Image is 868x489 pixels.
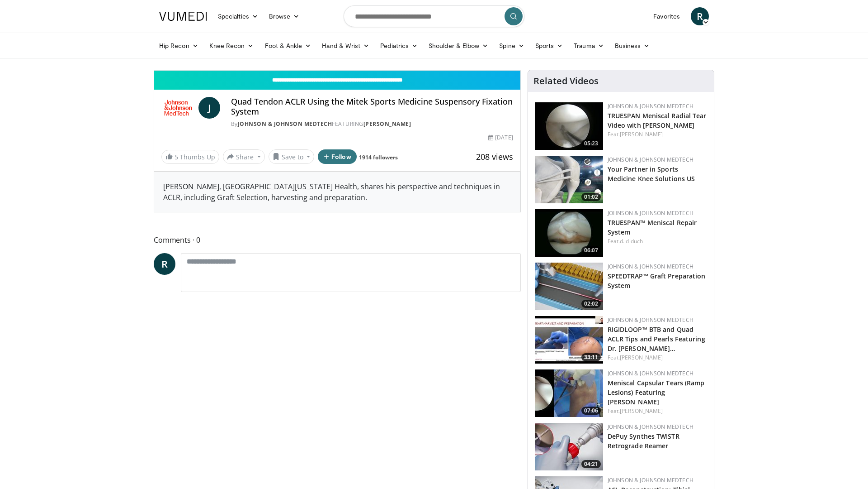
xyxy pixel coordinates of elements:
[269,149,315,164] button: Save to
[238,120,332,128] a: Johnson & Johnson MedTech
[212,7,264,25] a: Specialties
[608,111,707,129] a: TRUESPAN Meniscal Radial Tear Video with [PERSON_NAME]
[535,263,603,310] img: a46a2fe1-2704-4a9e-acc3-1c278068f6c4.150x105_q85_crop-smart_upscale.jpg
[198,97,220,119] a: J
[423,37,494,55] a: Shoulder & Elbow
[648,7,685,25] a: Favorites
[608,272,706,290] a: SPEEDTRAP™ Graft Preparation System
[608,209,693,217] a: Johnson & Johnson MedTech
[581,353,601,361] span: 33:11
[535,102,603,150] a: 05:23
[608,263,693,270] a: Johnson & Johnson MedTech
[154,234,521,246] span: Comments 0
[535,102,603,150] img: a9cbc79c-1ae4-425c-82e8-d1f73baa128b.150x105_q85_crop-smart_upscale.jpg
[231,120,513,128] div: By FEATURING
[608,432,679,450] a: DePuy Synthes TWISTR Retrograde Reamer
[159,12,207,21] img: VuMedi Logo
[535,423,603,470] img: 62274247-50be-46f1-863e-89caa7806205.150x105_q85_crop-smart_upscale.jpg
[375,37,423,55] a: Pediatrics
[154,253,175,275] a: R
[535,263,603,310] a: 02:02
[231,97,513,116] h4: Quad Tendon ACLR Using the Mitek Sports Medicine Suspensory Fixation System
[608,130,707,139] div: Feat.
[620,130,663,138] a: [PERSON_NAME]
[581,300,601,308] span: 02:02
[581,246,601,254] span: 06:07
[620,237,643,245] a: d. diduch
[316,37,375,55] a: Hand & Wrist
[581,407,601,415] span: 07:06
[535,156,603,203] a: 01:02
[620,354,663,361] a: [PERSON_NAME]
[608,407,707,415] div: Feat.
[535,369,603,417] img: 0c02c3d5-dde0-442f-bbc0-cf861f5c30d7.150x105_q85_crop-smart_upscale.jpg
[608,354,707,362] div: Feat.
[535,209,603,257] img: e42d750b-549a-4175-9691-fdba1d7a6a0f.150x105_q85_crop-smart_upscale.jpg
[608,165,695,183] a: Your Partner in Sports Medicine Knee Solutions US
[609,37,656,55] a: Business
[608,369,693,377] a: Johnson & Johnson MedTech
[344,5,524,27] input: Search topics, interventions
[488,134,513,142] div: [DATE]
[223,149,265,164] button: Share
[608,237,707,245] div: Feat.
[608,316,693,324] a: Johnson & Johnson MedTech
[535,316,603,364] img: 4bc3a03c-f47c-4100-84fa-650097507746.150x105_q85_crop-smart_upscale.jpg
[608,156,693,163] a: Johnson & Johnson MedTech
[154,172,520,212] div: [PERSON_NAME], [GEOGRAPHIC_DATA][US_STATE] Health, shares his perspective and techniques in ACLR,...
[581,460,601,468] span: 04:21
[161,150,219,164] a: 5 Thumbs Up
[363,120,411,128] a: [PERSON_NAME]
[204,37,259,55] a: Knee Recon
[161,97,195,119] img: Johnson & Johnson MedTech
[608,325,705,353] a: RIGIDLOOP™ BTB and Quad ACLR Tips and Pearls Featuring Dr. [PERSON_NAME]…
[530,37,569,55] a: Sports
[259,37,317,55] a: Foot & Ankle
[608,102,693,110] a: Johnson & Johnson MedTech
[608,476,693,484] a: Johnson & Johnson MedTech
[535,156,603,203] img: 0543fda4-7acd-4b5c-b055-3730b7e439d4.150x105_q85_crop-smart_upscale.jpg
[608,423,693,431] a: Johnson & Johnson MedTech
[568,37,609,55] a: Trauma
[175,153,178,161] span: 5
[535,209,603,257] a: 06:07
[581,193,601,201] span: 01:02
[608,218,697,236] a: TRUESPAN™ Meniscal Repair System
[318,149,357,164] button: Follow
[620,407,663,415] a: [PERSON_NAME]
[691,7,709,25] a: R
[154,70,520,71] video-js: Video Player
[535,316,603,364] a: 33:11
[608,379,705,406] a: Meniscal Capsular Tears (Ramp Lesions) Featuring [PERSON_NAME]
[533,76,599,86] h4: Related Videos
[359,153,398,161] a: 1914 followers
[535,369,603,417] a: 07:06
[535,423,603,470] a: 04:21
[264,7,305,25] a: Browse
[476,151,513,162] span: 208 views
[494,37,529,55] a: Spine
[581,139,601,148] span: 05:23
[154,37,204,55] a: Hip Recon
